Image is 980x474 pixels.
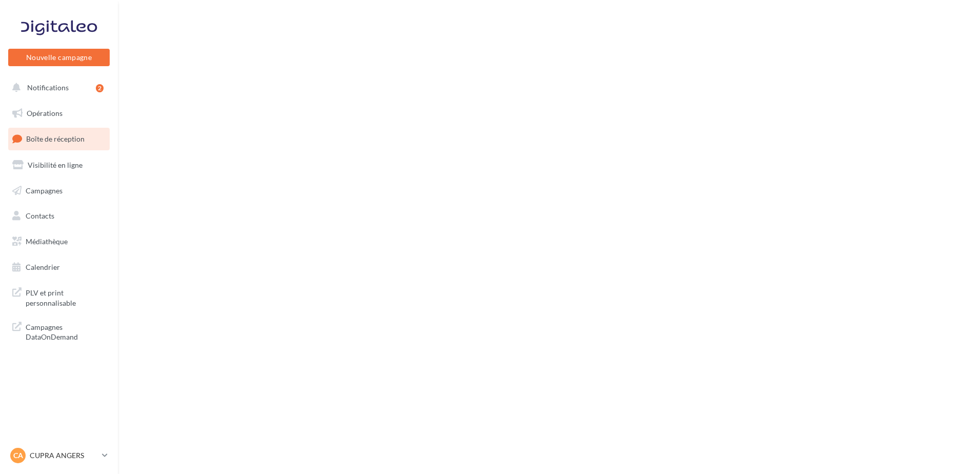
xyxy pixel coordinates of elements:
span: Boîte de réception [26,134,85,143]
span: Calendrier [26,263,60,271]
span: CA [13,450,23,461]
a: Opérations [6,103,112,124]
a: Campagnes [6,180,112,202]
span: Campagnes [26,186,63,194]
button: Notifications 2 [6,77,108,98]
span: Notifications [27,83,69,92]
span: Visibilité en ligne [28,161,83,169]
a: Visibilité en ligne [6,154,112,176]
a: PLV et print personnalisable [6,282,112,312]
div: 2 [96,84,104,92]
a: Campagnes DataOnDemand [6,316,112,346]
a: Calendrier [6,256,112,278]
span: PLV et print personnalisable [26,286,106,308]
a: Contacts [6,205,112,227]
p: CUPRA ANGERS [30,450,98,461]
a: Médiathèque [6,231,112,252]
span: Campagnes DataOnDemand [26,320,106,342]
a: Boîte de réception [6,128,112,150]
span: Opérations [27,109,63,117]
span: Contacts [26,211,54,220]
button: Nouvelle campagne [8,49,110,66]
a: CA CUPRA ANGERS [8,446,110,465]
span: Médiathèque [26,237,68,246]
